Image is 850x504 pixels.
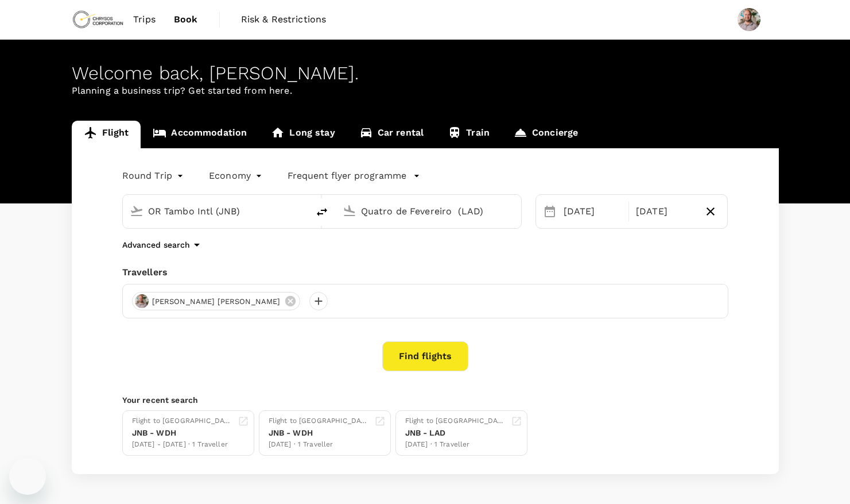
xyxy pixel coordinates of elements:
span: Book [174,13,198,26]
div: JNB - WDH [269,427,370,439]
button: Advanced search [122,238,204,252]
div: [DATE] [559,200,626,223]
button: delete [308,198,336,226]
div: [PERSON_NAME] [PERSON_NAME] [132,292,300,310]
div: Welcome back , [PERSON_NAME] . [72,63,779,84]
a: Train [436,121,502,148]
div: [DATE] - [DATE] · 1 Traveller [132,439,233,451]
div: [DATE] · 1 Traveller [405,439,506,451]
button: Frequent flyer programme [288,169,420,183]
input: Depart from [148,202,284,220]
a: Accommodation [141,121,259,148]
p: Your recent search [122,394,728,406]
div: [DATE] · 1 Traveller [269,439,370,451]
div: Economy [209,167,265,185]
span: Risk & Restrictions [241,13,327,26]
div: JNB - LAD [405,427,506,439]
img: Grant Royce Woods [738,8,760,31]
div: Flight to [GEOGRAPHIC_DATA] [269,415,370,427]
p: Frequent flyer programme [288,169,406,183]
div: Travellers [122,266,728,279]
a: Car rental [347,121,436,148]
iframe: Button to launch messaging window [9,458,46,495]
div: JNB - WDH [132,427,233,439]
div: Round Trip [122,167,187,185]
div: [DATE] [631,200,698,223]
img: avatar-689d4583424ee.jpeg [135,294,149,308]
button: Open [513,210,515,212]
p: Advanced search [122,239,190,251]
p: Planning a business trip? Get started from here. [72,84,779,98]
a: Concierge [502,121,590,148]
input: Going to [361,202,497,220]
a: Long stay [259,121,347,148]
button: Find flights [382,341,468,371]
button: Open [300,210,302,212]
span: Trips [133,13,156,26]
div: Flight to [GEOGRAPHIC_DATA] [405,415,506,427]
div: Flight to [GEOGRAPHIC_DATA] [132,415,233,427]
img: Chrysos Corporation [72,7,125,32]
span: [PERSON_NAME] [PERSON_NAME] [145,296,288,307]
a: Flight [72,121,141,148]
